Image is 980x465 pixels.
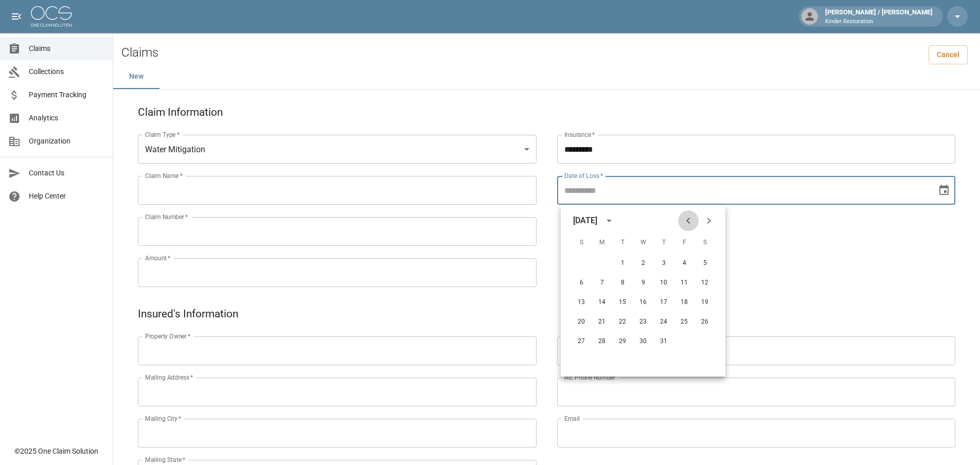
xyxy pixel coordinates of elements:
[675,313,693,331] button: 25
[573,214,597,227] div: [DATE]
[654,293,673,312] button: 17
[600,212,618,229] button: calendar view is open, switch to year view
[564,130,595,139] label: Insurance
[654,274,673,292] button: 10
[613,233,632,253] span: Tuesday
[113,64,980,89] div: dynamic tabs
[145,414,182,423] label: Mailing City
[145,212,188,221] label: Claim Number
[29,168,104,178] span: Contact Us
[145,332,191,341] label: Property Owner
[564,373,615,382] label: Alt. Phone Number
[572,313,591,331] button: 20
[564,171,603,180] label: Date of Loss
[145,455,185,464] label: Mailing State
[654,233,673,253] span: Thursday
[593,293,611,312] button: 14
[593,313,611,331] button: 21
[613,254,632,273] button: 1
[613,313,632,331] button: 22
[634,293,652,312] button: 16
[564,414,580,423] label: Email
[121,45,158,60] h2: Claims
[29,191,104,202] span: Help Center
[678,210,699,231] button: Previous month
[29,90,104,100] span: Payment Tracking
[572,293,591,312] button: 13
[572,332,591,351] button: 27
[675,274,693,292] button: 11
[934,180,954,201] button: Choose date
[613,293,632,312] button: 15
[145,171,183,180] label: Claim Name
[29,136,104,147] span: Organization
[654,313,673,331] button: 24
[572,274,591,292] button: 6
[593,332,611,351] button: 28
[699,210,719,231] button: Next month
[29,113,104,123] span: Analytics
[6,6,27,27] button: open drawer
[613,332,632,351] button: 29
[29,43,104,54] span: Claims
[634,313,652,331] button: 23
[654,254,673,273] button: 3
[634,332,652,351] button: 30
[675,254,693,273] button: 4
[821,7,937,26] div: [PERSON_NAME] / [PERSON_NAME]
[696,254,714,273] button: 5
[696,274,714,292] button: 12
[696,313,714,331] button: 26
[29,66,104,77] span: Collections
[654,332,673,351] button: 31
[113,64,159,89] button: New
[696,293,714,312] button: 19
[675,233,693,253] span: Friday
[613,274,632,292] button: 8
[14,446,98,456] div: © 2025 One Claim Solution
[929,45,968,64] a: Cancel
[696,233,714,253] span: Saturday
[145,373,193,382] label: Mailing Address
[634,254,652,273] button: 2
[675,293,693,312] button: 18
[634,233,652,253] span: Wednesday
[572,233,591,253] span: Sunday
[593,233,611,253] span: Monday
[593,274,611,292] button: 7
[31,6,72,27] img: ocs-logo-white-transparent.png
[145,254,171,262] label: Amount
[145,130,180,139] label: Claim Type
[138,135,537,164] div: Water Mitigation
[634,274,652,292] button: 9
[825,17,933,26] p: Kinder Restoration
